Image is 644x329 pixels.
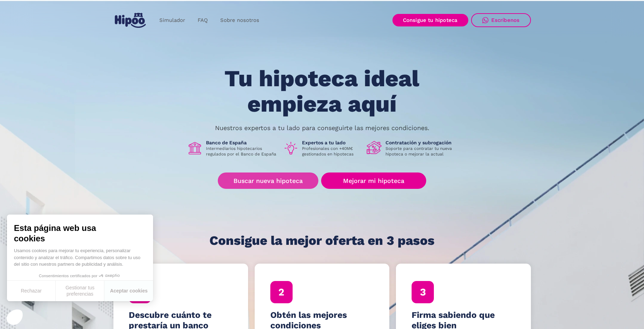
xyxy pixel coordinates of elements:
[153,14,191,27] a: Simulador
[218,172,318,189] a: Buscar nueva hipoteca
[321,172,426,189] a: Mejorar mi hipoteca
[113,10,148,31] a: home
[206,146,278,157] p: Intermediarios hipotecarios regulados por el Banco de España
[471,13,531,27] a: Escríbenos
[191,14,214,27] a: FAQ
[209,234,435,248] h1: Consigue la mejor oferta en 3 pasos
[491,17,520,23] div: Escríbenos
[206,139,278,146] h1: Banco de España
[190,66,454,117] h1: Tu hipoteca ideal empieza aquí
[385,146,457,157] p: Soporte para contratar tu nueva hipoteca o mejorar la actual
[215,125,429,131] p: Nuestros expertos a tu lado para conseguirte las mejores condiciones.
[392,14,468,26] a: Consigue tu hipoteca
[302,139,361,146] h1: Expertos a tu lado
[302,146,361,157] p: Profesionales con +40M€ gestionados en hipotecas
[385,139,457,146] h1: Contratación y subrogación
[214,14,265,27] a: Sobre nosotros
